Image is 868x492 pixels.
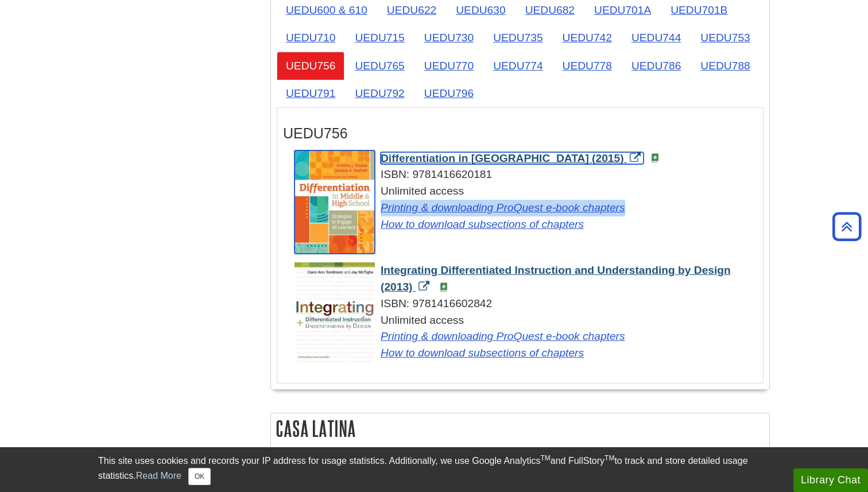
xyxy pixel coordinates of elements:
[277,24,344,52] a: UEDU710
[691,24,759,52] a: UEDU753
[277,52,344,80] a: UEDU756
[415,79,483,107] a: UEDU796
[553,24,621,52] a: UEDU742
[294,296,757,312] div: ISBN: 9781416602842
[283,125,757,142] h3: UEDU756
[98,454,770,485] div: This site uses cookies and records your IP address for usage statistics. Additionally, we use Goo...
[381,264,731,293] a: Link opens in new window
[622,52,690,80] a: UEDU786
[271,413,769,444] h2: Casa Latina
[277,79,344,107] a: UEDU791
[294,183,757,233] div: Unlimited access
[381,152,624,164] span: Differentiation in [GEOGRAPHIC_DATA] (2015)
[346,24,413,52] a: UEDU715
[294,312,757,362] div: Unlimited access
[439,282,448,292] img: e-Book
[415,24,483,52] a: UEDU730
[381,202,625,214] a: Link opens in new window
[381,218,584,230] a: Link opens in new window
[381,330,625,342] a: Link opens in new window
[622,24,690,52] a: UEDU744
[484,52,552,80] a: UEDU774
[294,262,375,366] img: Cover Art
[294,150,375,254] img: Cover Art
[691,52,759,80] a: UEDU788
[540,454,550,462] sup: TM
[188,468,211,485] button: Close
[415,52,483,80] a: UEDU770
[793,468,868,492] button: Library Chat
[136,471,181,481] a: Read More
[484,24,552,52] a: UEDU735
[650,153,660,162] img: e-Book
[604,454,614,462] sup: TM
[381,347,584,359] a: Link opens in new window
[381,152,644,164] a: Link opens in new window
[346,79,413,107] a: UEDU792
[294,166,757,183] div: ISBN: 9781416620181
[553,52,621,80] a: UEDU778
[828,219,865,234] a: Back to Top
[346,52,413,80] a: UEDU765
[381,264,731,293] span: Integrating Differentiated Instruction and Understanding by Design (2013)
